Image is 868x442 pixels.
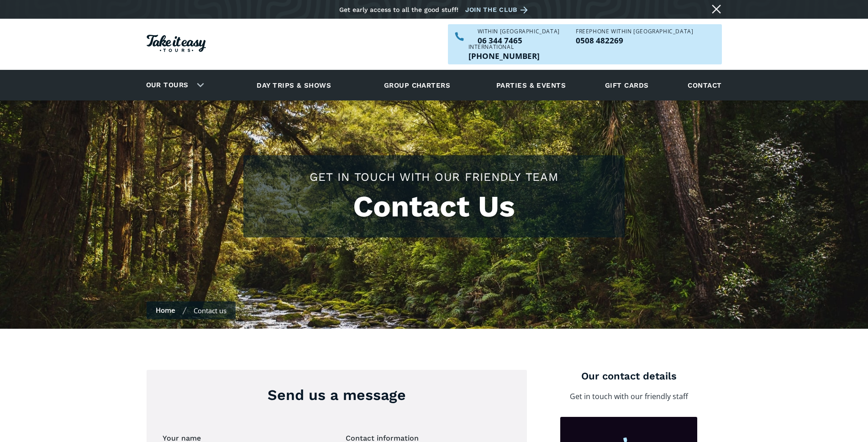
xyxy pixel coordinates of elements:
div: WITHIN [GEOGRAPHIC_DATA] [478,29,560,34]
a: Home [156,305,175,315]
a: Call us freephone within NZ on 0508482269 [576,37,693,44]
a: Parties & events [492,73,570,98]
p: [PHONE_NUMBER] [468,52,540,60]
div: Our tours [135,73,211,98]
nav: Breadcrumbs [147,301,236,319]
a: Gift cards [600,73,653,98]
a: Call us within NZ on 063447465 [478,37,560,44]
a: Call us outside of NZ on +6463447465 [468,52,540,60]
div: Freephone WITHIN [GEOGRAPHIC_DATA] [576,29,693,34]
a: Day trips & shows [245,73,342,98]
p: Get in touch with our friendly staff [560,390,697,403]
h3: Send us a message [163,386,511,404]
a: Close message [709,2,724,16]
a: Join the club [465,4,531,16]
div: Contact us [194,306,226,315]
a: Group charters [373,73,462,98]
p: 06 344 7465 [478,37,560,44]
a: Contact [683,73,726,98]
h4: Our contact details [560,370,697,383]
a: Homepage [147,30,206,59]
a: Our tours [139,74,195,96]
h2: GET IN TOUCH WITH OUR FRIENDLY TEAM [253,169,615,185]
p: 0508 482269 [576,37,693,44]
div: International [468,44,540,50]
h1: Contact Us [253,189,615,224]
img: Take it easy Tours logo [147,35,206,52]
div: Get early access to all the good stuff! [339,6,458,13]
